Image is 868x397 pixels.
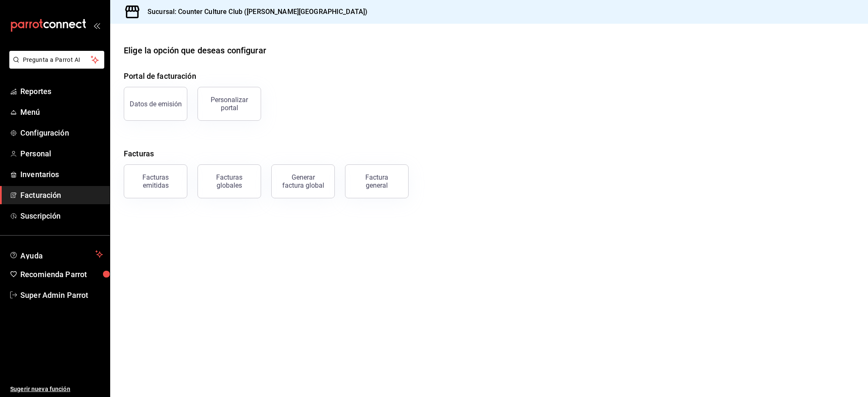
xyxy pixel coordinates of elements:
button: Facturas emitidas [124,164,187,198]
h4: Facturas [124,148,854,159]
button: Facturas globales [198,164,261,198]
span: Reportes [20,86,103,97]
div: Facturas globales [203,173,256,189]
button: open_drawer_menu [93,22,100,29]
h4: Portal de facturación [124,70,854,82]
div: Datos de emisión [130,100,182,108]
div: Personalizar portal [203,96,256,112]
h3: Sucursal: Counter Culture Club ([PERSON_NAME][GEOGRAPHIC_DATA]) [141,7,367,17]
div: Elige la opción que deseas configurar [124,44,266,57]
span: Sugerir nueva función [10,385,103,394]
button: Generar factura global [271,164,335,198]
div: Factura general [356,173,398,189]
span: Pregunta a Parrot AI [23,56,91,64]
button: Personalizar portal [198,87,261,121]
a: Pregunta a Parrot AI [6,61,104,70]
div: Facturas emitidas [129,173,182,189]
span: Super Admin Parrot [20,289,103,301]
span: Personal [20,148,103,159]
span: Facturación [20,189,103,201]
span: Ayuda [20,249,92,259]
span: Suscripción [20,210,103,222]
span: Configuración [20,127,103,139]
button: Factura general [345,164,409,198]
button: Pregunta a Parrot AI [9,51,104,69]
span: Menú [20,106,103,118]
div: Generar factura global [282,173,324,189]
span: Inventarios [20,169,103,180]
span: Recomienda Parrot [20,269,103,280]
button: Datos de emisión [124,87,187,121]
